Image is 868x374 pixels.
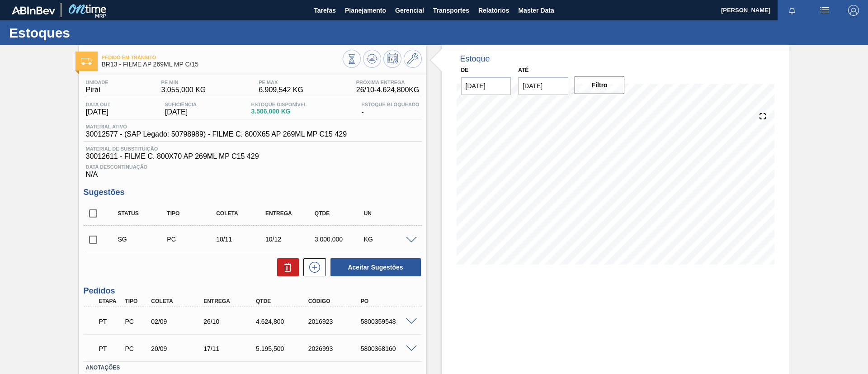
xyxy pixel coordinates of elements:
[84,188,422,197] h3: Sugestões
[312,210,367,217] div: Qtde
[86,164,420,170] span: Data Descontinuação
[201,298,260,304] div: Entrega
[201,318,260,325] div: 26/10/2025
[848,5,859,16] img: Logout
[460,54,490,64] div: Estoque
[314,5,336,16] span: Tarefas
[86,108,111,116] span: [DATE]
[362,236,416,243] div: KG
[518,67,528,73] label: Até
[461,77,511,95] input: dd/mm/yyyy
[97,339,124,359] div: Pedido em Trânsito
[359,102,421,116] div: -
[86,80,108,85] span: Unidade
[254,318,312,325] div: 4.624,800
[263,236,318,243] div: 10/12/2025
[86,86,108,94] span: Piraí
[395,5,424,16] span: Gerencial
[86,124,347,129] span: Material ativo
[149,345,208,352] div: 20/09/2025
[86,102,111,107] span: Data out
[254,298,312,304] div: Qtde
[461,67,469,73] label: De
[343,50,361,68] button: Visão Geral dos Estoques
[478,5,509,16] span: Relatórios
[116,236,170,243] div: Sugestão Criada
[259,86,303,94] span: 6.909,542 KG
[99,318,122,325] p: PT
[383,50,401,68] button: Programar Estoque
[306,298,365,304] div: Código
[214,210,269,217] div: Coleta
[345,5,386,16] span: Planejamento
[778,4,807,17] button: Notificações
[102,61,343,68] span: BR13 - FILME AP 269ML MP C/15
[306,345,365,352] div: 2026993
[116,210,170,217] div: Status
[254,345,312,352] div: 5.195,500
[359,298,417,304] div: PO
[123,318,150,325] div: Pedido de Compra
[81,58,92,65] img: Ícone
[518,5,554,16] span: Master Data
[149,298,208,304] div: Coleta
[84,161,422,179] div: N/A
[259,80,303,85] span: PE MAX
[356,86,420,94] span: 26/10 - 4.624,800 KG
[356,80,420,85] span: Próxima Entrega
[86,130,347,138] span: 30012577 - (SAP Legado: 50798989) - FILME C. 800X65 AP 269ML MP C15 429
[251,102,307,107] span: Estoque Disponível
[819,5,830,16] img: userActions
[84,286,422,296] h3: Pedidos
[165,108,197,116] span: [DATE]
[214,236,269,243] div: 10/11/2025
[97,298,124,304] div: Etapa
[102,55,343,60] span: Pedido em Trânsito
[359,345,417,352] div: 5800368160
[123,298,150,304] div: Tipo
[165,210,219,217] div: Tipo
[123,345,150,352] div: Pedido de Compra
[9,28,170,38] h1: Estoques
[161,86,206,94] span: 3.055,000 KG
[149,318,208,325] div: 02/09/2025
[97,312,124,331] div: Pedido em Trânsito
[99,345,122,352] p: PT
[86,152,420,161] span: 30012611 - FILME C. 800X70 AP 269ML MP C15 429
[251,108,307,115] span: 3.506,000 KG
[306,318,365,325] div: 2016923
[263,210,318,217] div: Entrega
[201,345,260,352] div: 17/11/2025
[362,210,416,217] div: UN
[361,102,419,107] span: Estoque Bloqueado
[12,6,55,14] img: TNhmsLtSVTkK8tSr43FrP2fwEKptu5GPRR3wAAAABJRU5ErkJggg==
[165,102,197,107] span: Suficiência
[363,50,381,68] button: Atualizar Gráfico
[518,77,568,95] input: dd/mm/yyyy
[326,257,422,277] div: Aceitar Sugestões
[312,236,367,243] div: 3.000,000
[161,80,206,85] span: PE MIN
[273,258,299,276] div: Excluir Sugestões
[86,146,420,151] span: Material de Substituição
[575,76,625,94] button: Filtro
[165,236,219,243] div: Pedido de Compra
[433,5,469,16] span: Transportes
[330,258,421,276] button: Aceitar Sugestões
[404,50,422,68] button: Ir ao Master Data / Geral
[299,258,326,276] div: Nova sugestão
[359,318,417,325] div: 5800359548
